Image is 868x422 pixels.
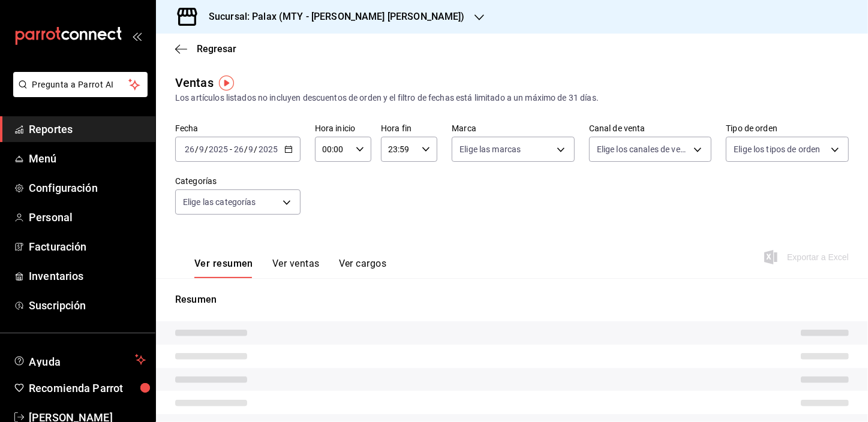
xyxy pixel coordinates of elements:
[230,144,232,154] span: -
[29,352,130,367] span: Ayuda
[734,143,820,155] span: Elige los tipos de orden
[195,144,199,154] span: /
[248,144,254,154] input: --
[175,92,849,104] div: Los artículos listados no incluyen descuentos de orden y el filtro de fechas está limitado a un m...
[199,144,205,154] input: --
[272,258,320,278] button: Ver ventas
[589,125,712,133] label: Canal de venta
[32,79,129,91] span: Pregunta a Parrot AI
[184,144,195,154] input: --
[254,144,258,154] span: /
[8,87,148,100] a: Pregunta a Parrot AI
[29,209,146,225] span: Personal
[197,43,236,55] span: Regresar
[183,196,256,208] span: Elige las categorías
[132,31,142,41] button: open_drawer_menu
[199,10,465,24] h3: Sucursal: Palax (MTY - [PERSON_NAME] [PERSON_NAME])
[29,239,146,255] span: Facturación
[597,143,690,155] span: Elige los canales de venta
[13,72,148,97] button: Pregunta a Parrot AI
[175,177,301,186] label: Categorías
[339,258,387,278] button: Ver cargos
[459,143,521,155] span: Elige las marcas
[194,258,386,278] div: navigation tabs
[175,125,301,133] label: Fecha
[29,121,146,137] span: Reportes
[29,380,146,396] span: Recomienda Parrot
[258,144,278,154] input: ----
[175,293,849,307] p: Resumen
[29,297,146,314] span: Suscripción
[452,125,575,133] label: Marca
[381,125,437,133] label: Hora fin
[315,125,371,133] label: Hora inicio
[233,144,244,154] input: --
[726,125,849,133] label: Tipo de orden
[205,144,208,154] span: /
[208,144,229,154] input: ----
[175,74,214,92] div: Ventas
[244,144,248,154] span: /
[175,43,236,55] button: Regresar
[29,268,146,284] span: Inventarios
[219,76,234,91] img: Tooltip marker
[29,180,146,196] span: Configuración
[194,258,253,278] button: Ver resumen
[29,150,146,167] span: Menú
